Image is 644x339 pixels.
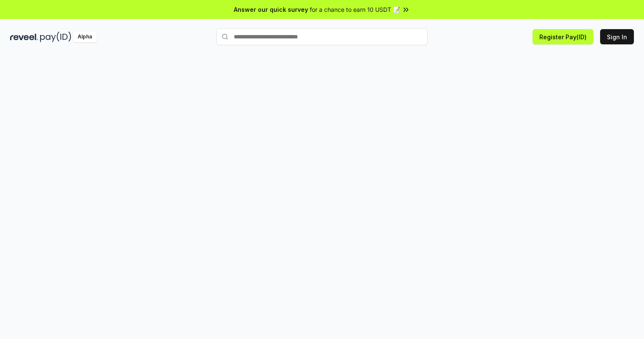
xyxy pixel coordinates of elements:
[10,32,38,42] img: reveel_dark
[310,5,400,14] span: for a chance to earn 10 USDT 📝
[73,32,97,42] div: Alpha
[533,29,593,44] button: Register Pay(ID)
[600,29,634,44] button: Sign In
[40,32,71,42] img: pay_id
[234,5,308,14] span: Answer our quick survey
